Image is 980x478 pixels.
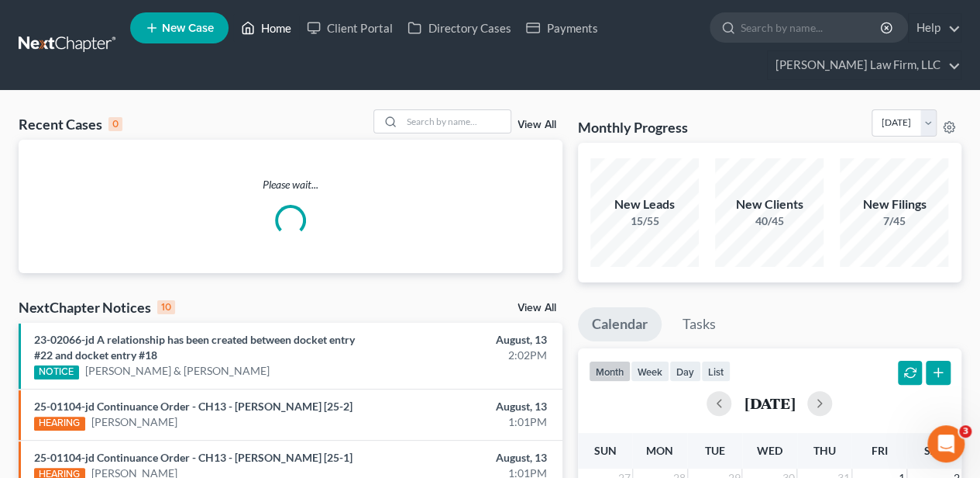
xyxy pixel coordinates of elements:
[715,213,824,229] div: 40/45
[590,213,699,229] div: 15/55
[299,14,400,42] a: Client Portal
[402,110,511,133] input: Search by name...
[91,414,177,430] a: [PERSON_NAME]
[34,365,79,379] div: NOTICE
[757,444,782,457] span: Wed
[631,361,669,382] button: week
[518,119,556,130] a: View All
[400,14,518,42] a: Directory Cases
[590,196,699,213] div: New Leads
[108,117,122,131] div: 0
[386,414,546,430] div: 1:01PM
[386,399,546,414] div: August, 13
[669,361,701,382] button: day
[386,348,546,363] div: 2:02PM
[871,444,887,457] span: Fri
[19,115,122,133] div: Recent Cases
[924,444,944,457] span: Sat
[578,118,688,137] h3: Monthly Progress
[669,307,730,341] a: Tasks
[909,14,961,42] a: Help
[715,196,824,213] div: New Clients
[593,444,616,457] span: Sun
[386,450,546,466] div: August, 13
[386,332,546,348] div: August, 13
[19,177,562,192] p: Please wait...
[34,417,85,431] div: HEARING
[589,361,631,382] button: month
[927,425,965,462] iframe: Intercom live chat
[162,23,214,34] span: New Case
[19,298,175,317] div: NextChapter Notices
[813,444,836,457] span: Thu
[518,14,605,42] a: Payments
[704,444,724,457] span: Tue
[840,196,948,213] div: New Filings
[34,451,352,464] a: 25-01104-jd Continuance Order - CH13 - [PERSON_NAME] [25-1]
[34,400,352,413] a: 25-01104-jd Continuance Order - CH13 - [PERSON_NAME] [25-2]
[701,361,731,382] button: list
[85,363,270,379] a: [PERSON_NAME] & [PERSON_NAME]
[646,444,673,457] span: Mon
[768,51,961,79] a: [PERSON_NAME] Law Firm, LLC
[741,13,882,42] input: Search by name...
[744,395,795,411] h2: [DATE]
[233,14,299,42] a: Home
[518,303,556,313] a: View All
[157,300,175,314] div: 10
[959,425,971,438] span: 3
[34,333,355,362] a: 23-02066-jd A relationship has been created between docket entry #22 and docket entry #18
[578,307,662,341] a: Calendar
[840,213,948,229] div: 7/45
